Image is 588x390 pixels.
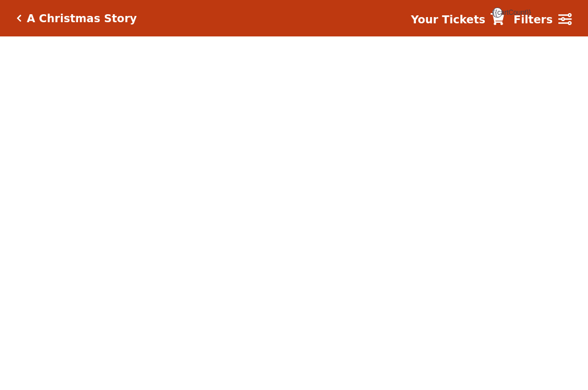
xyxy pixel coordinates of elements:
span: {{cartCount}} [492,7,503,18]
h5: A Christmas Story [27,12,137,25]
a: Click here to go back to filters [17,14,22,22]
strong: Your Tickets [411,13,485,26]
a: Filters [513,11,571,28]
a: Your Tickets {{cartCount}} [411,11,504,28]
strong: Filters [513,13,553,26]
